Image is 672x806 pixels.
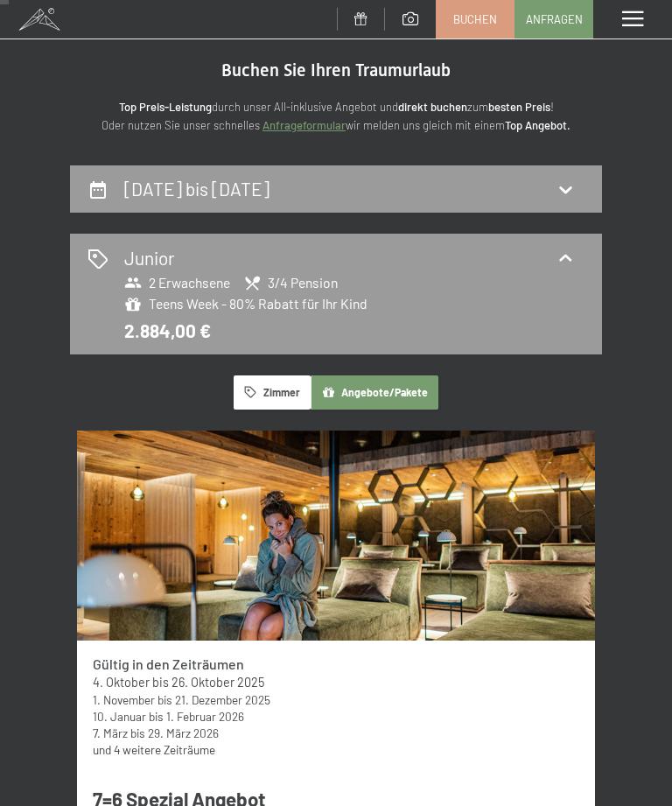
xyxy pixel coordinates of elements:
strong: direkt buchen [398,100,467,114]
div: 2.884,00 € [124,318,211,343]
p: durch unser All-inklusive Angebot und zum ! Oder nutzen Sie unser schnelles wir melden uns gleich... [70,98,602,135]
div: bis [93,691,580,708]
img: mss_renderimg.php [77,431,595,641]
span: Buchen Sie Ihren Traumurlaub [221,60,451,81]
div: bis [93,725,580,741]
span: 2 Erwachsene [124,274,230,291]
strong: Gültig in den Zeiträumen [93,655,244,672]
a: und 4 weitere Zeiträume [93,742,215,757]
time: 01.02.2026 [166,709,244,724]
span: Teens Week - 80% Rabatt für Ihr Kind [124,296,367,313]
span: Anfragen [526,11,583,27]
time: 07.03.2026 [93,725,128,740]
strong: Top Preis-Leistung [119,100,212,114]
button: Angebote/Pakete [311,375,438,410]
div: bis [93,708,580,725]
div: bis [93,674,580,691]
button: Zimmer [234,375,311,410]
time: 21.12.2025 [175,692,270,707]
a: Anfrageformular [262,118,346,132]
h2: Junior [124,245,175,270]
time: 10.01.2026 [93,709,146,724]
strong: besten Preis [488,100,550,114]
a: Anfragen [515,1,592,38]
span: 3/4 Pension [243,274,338,291]
a: Buchen [437,1,514,38]
span: Buchen [453,11,497,27]
h2: [DATE] bis [DATE] [124,178,269,200]
time: 04.10.2025 [93,675,150,690]
time: 01.11.2025 [93,692,155,707]
time: 26.10.2025 [171,675,264,690]
strong: Top Angebot. [505,118,570,132]
time: 29.03.2026 [148,725,219,740]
